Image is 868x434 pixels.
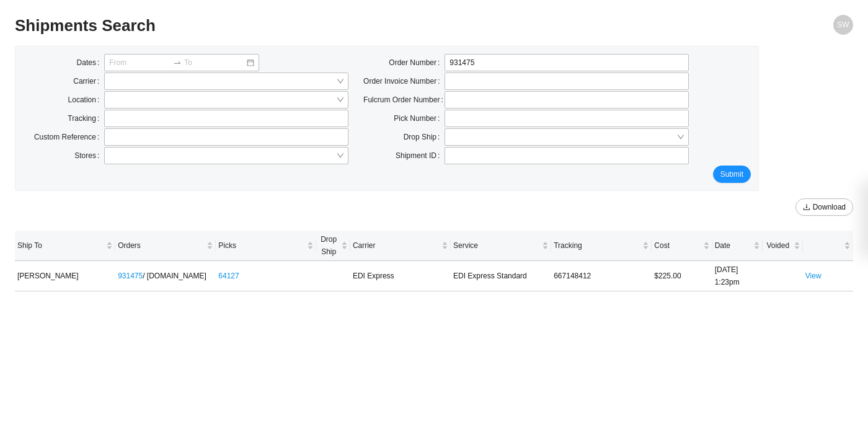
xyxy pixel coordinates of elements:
[184,56,246,69] input: To
[218,272,239,280] a: 64127
[15,261,115,291] td: [PERSON_NAME]
[765,239,791,252] span: Voided
[404,128,445,146] label: Drop Ship
[795,198,853,216] button: downloadDownload
[763,231,803,261] th: Voided sortable
[396,147,445,164] label: Shipment ID
[451,231,551,261] th: Service sortable
[652,261,712,291] td: $225.00
[837,15,849,35] span: SW
[715,239,751,252] span: Date
[173,58,182,67] span: swap-right
[654,239,700,252] span: Cost
[805,272,821,280] a: View
[115,231,216,261] th: Orders sortable
[712,261,763,291] td: [DATE] 1:23pm
[803,203,810,212] span: download
[720,168,743,180] span: Submit
[68,91,105,108] label: Location
[68,110,104,127] label: Tracking
[118,239,204,252] span: Orders
[319,233,338,258] span: Drop Ship
[216,231,316,261] th: Picks sortable
[394,110,445,127] label: Pick Number
[350,261,451,291] td: EDI Express
[551,261,652,291] td: 667148412
[551,231,652,261] th: Tracking sortable
[652,231,712,261] th: Cost sortable
[77,54,105,71] label: Dates
[713,166,751,183] button: Submit
[451,261,551,291] td: EDI Express Standard
[363,91,445,108] label: Fulcrum Order Number
[316,231,350,261] th: Drop Ship sortable
[118,270,213,282] div: / [DOMAIN_NAME]
[554,239,640,252] span: Tracking
[34,128,104,146] label: Custom Reference
[813,201,846,213] span: Download
[453,239,539,252] span: Service
[363,73,445,90] label: Order Invoice Number
[15,15,644,37] h2: Shipments Search
[712,231,763,261] th: Date sortable
[803,231,853,261] th: undefined sortable
[218,239,304,252] span: Picks
[350,231,451,261] th: Carrier sortable
[15,231,115,261] th: Ship To sortable
[17,239,104,252] span: Ship To
[389,54,445,71] label: Order Number
[109,56,170,69] input: From
[173,58,182,67] span: to
[73,73,104,90] label: Carrier
[118,272,143,280] a: 931475
[353,239,439,252] span: Carrier
[74,147,104,164] label: Stores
